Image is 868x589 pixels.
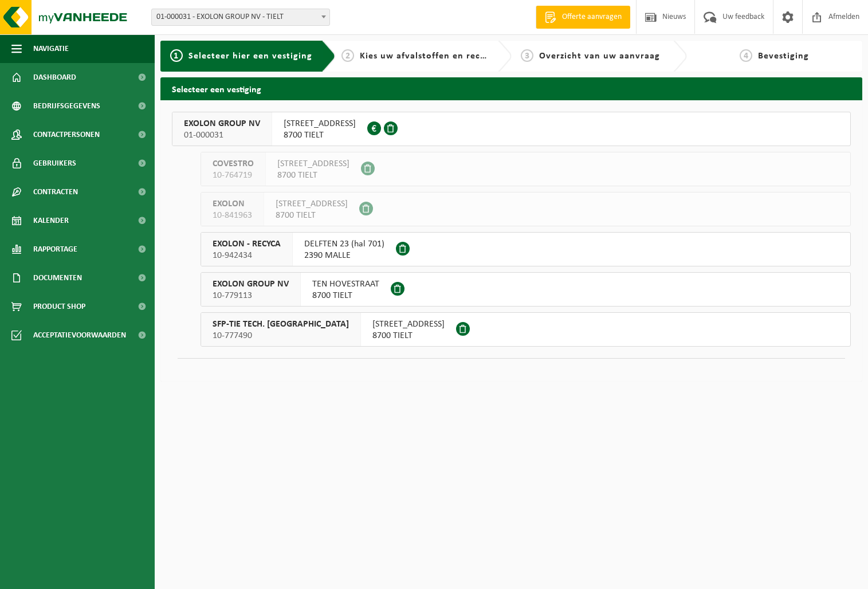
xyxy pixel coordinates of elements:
span: 10-841963 [213,210,252,221]
span: Overzicht van uw aanvraag [539,52,660,61]
button: EXOLON - RECYCA 10-942434 DELFTEN 23 (hal 701)2390 MALLE [201,232,851,266]
span: 10-777490 [213,330,349,341]
span: [STREET_ADDRESS] [277,158,349,170]
span: 10-764719 [213,170,254,181]
span: [STREET_ADDRESS] [276,198,348,210]
button: SFP-TIE TECH. [GEOGRAPHIC_DATA] 10-777490 [STREET_ADDRESS]8700 TIELT [201,312,851,347]
span: Gebruikers [33,149,76,178]
span: Acceptatievoorwaarden [33,321,126,350]
span: Kies uw afvalstoffen en recipiënten [360,52,517,61]
span: TEN HOVESTRAAT [312,278,379,290]
button: EXOLON GROUP NV 10-779113 TEN HOVESTRAAT8700 TIELT [201,272,851,307]
span: Offerte aanvragen [559,11,625,23]
span: EXOLON - RECYCA [213,238,281,250]
span: 8700 TIELT [284,129,356,141]
span: 8700 TIELT [312,290,379,301]
span: 01-000031 [184,129,260,141]
span: DELFTEN 23 (hal 701) [304,238,384,250]
span: 8700 TIELT [276,210,348,221]
h2: Selecteer een vestiging [160,77,862,100]
span: 1 [170,49,183,62]
span: 8700 TIELT [372,330,445,341]
span: 10-942434 [213,250,281,261]
span: EXOLON GROUP NV [213,278,289,290]
span: 2 [341,49,354,62]
button: EXOLON GROUP NV 01-000031 [STREET_ADDRESS]8700 TIELT [172,112,851,146]
span: Product Shop [33,292,85,321]
span: 01-000031 - EXOLON GROUP NV - TIELT [152,9,329,25]
span: EXOLON GROUP NV [184,118,260,129]
span: Documenten [33,264,82,292]
span: EXOLON [213,198,252,210]
span: Bedrijfsgegevens [33,92,100,120]
span: Contracten [33,178,78,206]
span: 3 [521,49,533,62]
span: Bevestiging [758,52,809,61]
span: Navigatie [33,34,69,63]
span: SFP-TIE TECH. [GEOGRAPHIC_DATA] [213,319,349,330]
span: Kalender [33,206,69,235]
span: [STREET_ADDRESS] [372,319,445,330]
span: 10-779113 [213,290,289,301]
span: 4 [740,49,752,62]
span: 01-000031 - EXOLON GROUP NV - TIELT [151,9,330,26]
span: 8700 TIELT [277,170,349,181]
span: Contactpersonen [33,120,100,149]
span: COVESTRO [213,158,254,170]
a: Offerte aanvragen [536,6,630,29]
span: Selecteer hier een vestiging [188,52,312,61]
span: [STREET_ADDRESS] [284,118,356,129]
span: Dashboard [33,63,76,92]
span: Rapportage [33,235,77,264]
span: 2390 MALLE [304,250,384,261]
